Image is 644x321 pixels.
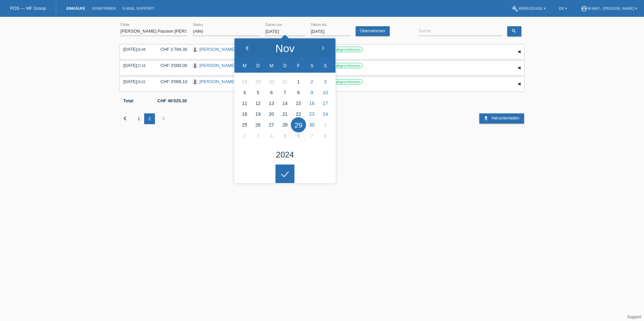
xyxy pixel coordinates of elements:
[123,63,150,68] div: [DATE]
[144,113,155,124] div: 2
[123,47,150,52] div: [DATE]
[137,48,146,51] span: 15:48
[199,79,235,84] a: [PERSON_NAME]
[89,6,119,10] a: Kund*innen
[157,98,187,103] b: CHF 46'025.30
[508,6,549,10] a: buildWerkzeuge ▾
[159,114,167,122] i: chevron_right
[556,6,571,10] a: DE ▾
[199,47,235,52] a: [PERSON_NAME]
[356,26,390,36] a: Übernehmen
[581,5,587,12] i: account_circle
[514,79,524,89] div: auf-/zuklappen
[119,6,158,10] a: E-Mail Support
[123,79,150,84] div: [DATE]
[133,113,144,124] div: 1
[63,6,89,10] a: Einkäufe
[627,315,641,319] a: Support
[317,79,363,84] label: Bestätigt, abgeschlossen
[317,63,363,68] label: Bestätigt, abgeschlossen
[137,80,146,84] span: 10:22
[577,6,641,10] a: account_circlem-way - [PERSON_NAME] ▾
[317,47,363,52] label: Bestätigt, abgeschlossen
[512,5,518,12] i: build
[514,47,524,57] div: auf-/zuklappen
[491,115,519,120] span: Herunterladen
[155,47,187,52] div: CHF 1'784.30
[507,26,521,36] a: search
[10,6,46,11] a: POS — MF Group
[121,114,129,122] i: chevron_left
[123,98,133,103] b: Total
[276,151,294,159] div: 2024
[155,63,187,68] div: CHF 3'000.00
[479,113,524,123] a: download Herunterladen
[276,43,295,54] div: Nov
[137,64,146,68] span: 17:16
[514,63,524,73] div: auf-/zuklappen
[199,63,235,68] a: [PERSON_NAME]
[483,115,489,121] i: download
[155,79,187,84] div: CHF 3'089.10
[511,28,517,34] i: search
